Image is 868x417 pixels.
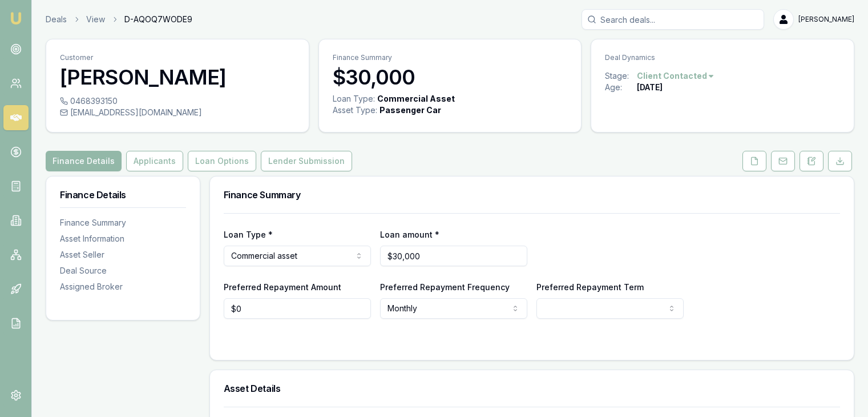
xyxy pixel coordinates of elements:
[46,151,122,171] button: Finance Details
[224,190,840,199] h3: Finance Summary
[380,230,439,239] label: Loan amount *
[224,384,840,393] h3: Asset Details
[188,151,256,171] button: Loan Options
[60,233,186,244] div: Asset Information
[46,14,67,25] a: Deals
[605,70,637,82] div: Stage:
[261,151,352,171] button: Lender Submission
[333,105,377,116] div: Asset Type :
[333,66,568,89] h3: $30,000
[536,282,644,292] label: Preferred Repayment Term
[60,217,186,228] div: Finance Summary
[60,281,186,292] div: Assigned Broker
[380,105,441,116] div: Passenger Car
[582,9,764,30] input: Search deals
[60,190,186,199] h3: Finance Details
[224,282,341,292] label: Preferred Repayment Amount
[86,14,105,25] a: View
[46,14,192,25] nav: breadcrumb
[9,11,23,25] img: emu-icon-u.png
[798,15,854,24] span: [PERSON_NAME]
[124,14,192,25] span: D-AQOQ7WODE9
[259,151,354,171] a: Lender Submission
[224,298,371,319] input: $
[380,282,510,292] label: Preferred Repayment Frequency
[605,82,637,93] div: Age:
[224,230,273,239] label: Loan Type *
[60,66,295,89] h3: [PERSON_NAME]
[333,93,375,105] div: Loan Type:
[377,93,455,105] div: Commercial Asset
[60,265,186,276] div: Deal Source
[605,53,840,62] p: Deal Dynamics
[46,151,124,171] a: Finance Details
[60,53,295,62] p: Customer
[60,95,295,107] div: 0468393150
[637,70,715,82] button: Client Contacted
[124,151,185,171] a: Applicants
[333,53,568,62] p: Finance Summary
[126,151,183,171] button: Applicants
[60,107,295,118] div: [EMAIL_ADDRESS][DOMAIN_NAME]
[60,249,186,260] div: Asset Seller
[637,82,663,93] div: [DATE]
[185,151,259,171] a: Loan Options
[380,246,527,266] input: $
